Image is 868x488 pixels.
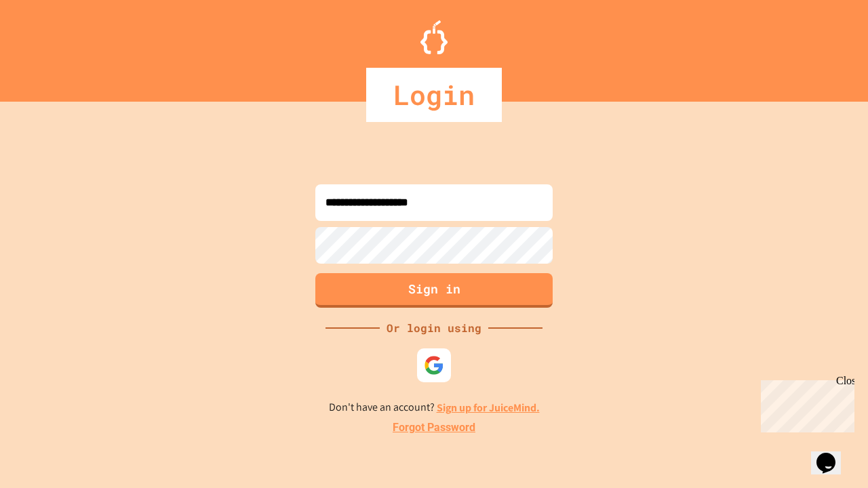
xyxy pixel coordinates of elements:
p: Don't have an account? [329,399,540,416]
div: Or login using [380,320,488,336]
a: Forgot Password [393,420,475,436]
div: Chat with us now!Close [5,5,94,86]
img: Logo.svg [420,20,448,54]
iframe: chat widget [811,434,854,474]
div: Login [366,68,502,122]
img: google-icon.svg [424,355,444,375]
iframe: chat widget [755,375,854,432]
button: Sign in [315,273,553,308]
a: Sign up for JuiceMind. [437,401,540,415]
